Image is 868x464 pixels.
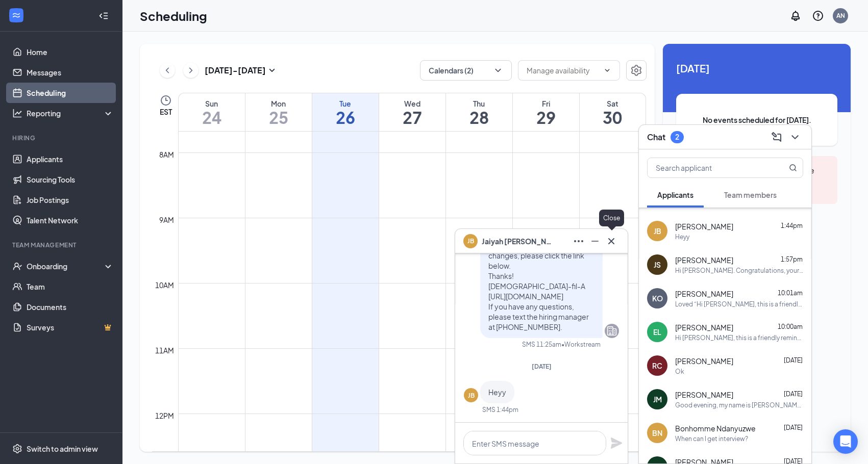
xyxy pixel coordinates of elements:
[162,64,172,76] svg: ChevronLeft
[580,98,646,109] div: Sat
[27,149,114,169] a: Applicants
[784,424,803,431] span: [DATE]
[179,109,245,126] h1: 24
[446,93,512,131] a: August 28, 2025
[833,429,858,454] div: Open Intercom Messenger
[589,235,601,247] svg: Minimize
[420,60,512,81] button: Calendars (2)ChevronDown
[675,289,733,299] span: [PERSON_NAME]
[179,98,245,109] div: Sun
[27,42,114,62] a: Home
[603,233,619,249] button: Cross
[27,276,114,297] a: Team
[312,109,379,126] h1: 26
[513,98,579,109] div: Fri
[652,428,662,438] div: BN
[245,109,312,126] h1: 25
[12,241,112,249] div: Team Management
[675,266,803,275] div: Hi [PERSON_NAME]. Congratulations, your meeting with [DEMOGRAPHIC_DATA]-fil-A for [DEMOGRAPHIC_DA...
[654,226,661,236] div: JB
[812,10,824,22] svg: QuestionInfo
[561,340,601,349] span: • Workstream
[789,10,802,22] svg: Notifications
[675,390,733,400] span: [PERSON_NAME]
[186,64,196,76] svg: ChevronRight
[513,93,579,131] a: August 29, 2025
[657,190,693,199] span: Applicants
[675,255,733,265] span: [PERSON_NAME]
[778,289,803,297] span: 10:01am
[675,367,684,376] div: Ok
[379,93,445,131] a: August 27, 2025
[603,66,611,74] svg: ChevronDown
[27,297,114,317] a: Documents
[160,94,172,107] svg: Clock
[27,317,114,338] a: SurveysCrown
[675,423,756,433] span: Bonhomme Ndanyuzwe
[789,131,801,143] svg: ChevronDown
[768,129,785,145] button: ComposeMessage
[446,109,512,126] h1: 28
[482,405,518,414] div: SMS 1:44pm
[153,279,176,291] div: 10am
[626,60,647,81] button: Settings
[789,164,797,172] svg: MagnifyingGlass
[522,340,561,349] div: SMS 11:25am
[781,255,803,263] span: 1:57pm
[27,210,114,230] a: Talent Network
[532,363,552,370] span: [DATE]
[27,190,114,210] a: Job Postings
[446,98,512,109] div: Thu
[205,65,266,76] h3: [DATE] - [DATE]
[630,64,642,76] svg: Settings
[12,444,22,454] svg: Settings
[27,261,105,271] div: Onboarding
[784,390,803,398] span: [DATE]
[778,323,803,330] span: 10:00am
[605,235,617,247] svg: Cross
[784,356,803,364] span: [DATE]
[183,63,199,78] button: ChevronRight
[12,108,22,118] svg: Analysis
[580,109,646,126] h1: 30
[527,65,599,76] input: Manage availability
[573,235,585,247] svg: Ellipses
[488,388,506,397] span: Heyy
[312,93,379,131] a: August 26, 2025
[654,260,661,270] div: JS
[245,93,312,131] a: August 25, 2025
[675,401,803,409] div: Good evening, my name is [PERSON_NAME]. I applied for the Team Lead position and attended the gro...
[27,83,114,103] a: Scheduling
[27,108,114,118] div: Reporting
[12,261,22,271] svg: UserCheck
[27,62,114,83] a: Messages
[653,394,662,404] div: JM
[675,233,689,241] div: Heyy
[587,233,603,249] button: Minimize
[493,65,503,75] svg: ChevronDown
[179,93,245,131] a: August 24, 2025
[571,233,587,249] button: Ellipses
[157,149,176,160] div: 8am
[647,132,665,143] h3: Chat
[652,360,662,371] div: RC
[266,64,278,76] svg: SmallChevronDown
[482,236,553,247] span: Jaiyah [PERSON_NAME]
[771,131,783,143] svg: ComposeMessage
[676,60,837,76] span: [DATE]
[160,63,175,78] button: ChevronLeft
[652,293,663,303] div: KO
[610,437,623,449] svg: Plane
[648,158,768,177] input: Search applicant
[675,356,733,366] span: [PERSON_NAME]
[379,98,445,109] div: Wed
[836,11,845,20] div: AN
[513,109,579,126] h1: 29
[606,325,618,337] svg: Company
[245,98,312,109] div: Mon
[675,333,803,342] div: Hi [PERSON_NAME], this is a friendly reminder. Your meeting with [DEMOGRAPHIC_DATA]-fil-A for Ope...
[153,410,176,421] div: 12pm
[140,7,207,24] h1: Scheduling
